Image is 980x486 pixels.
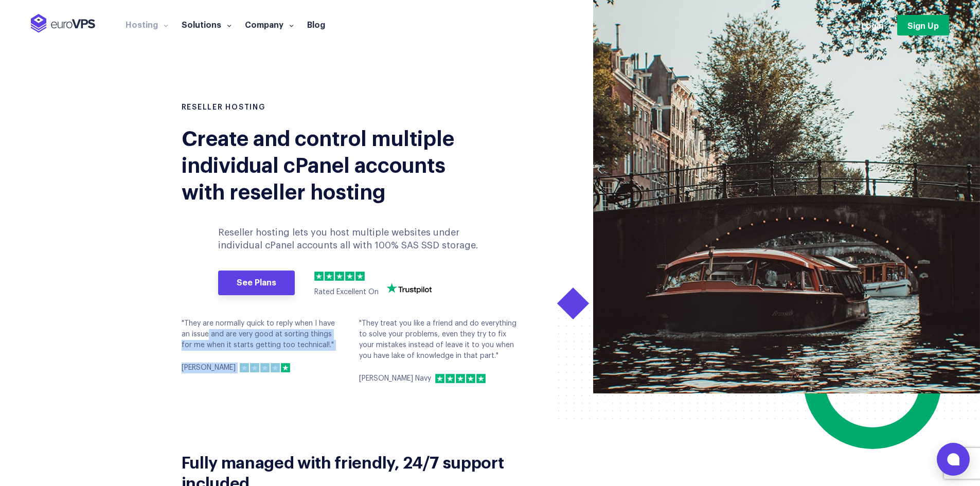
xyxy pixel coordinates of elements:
[359,318,521,384] div: "They treat you like a friend and do everything to solve your problems, even they try to fix your...
[335,272,344,281] img: 3
[861,20,884,31] a: Login
[466,374,475,383] img: 4
[218,226,483,252] p: Reseller hosting lets you host multiple websites under individual cPanel accounts all with 100% S...
[271,363,280,372] img: 4
[182,103,483,113] h1: RESELLER HOSTING
[281,363,290,372] img: 5
[937,443,970,476] button: Open chat window
[355,272,365,281] img: 5
[897,15,949,35] a: Sign Up
[314,289,379,296] span: Rated Excellent On
[250,363,259,372] img: 2
[300,19,332,29] a: Blog
[345,272,354,281] img: 4
[182,123,467,204] div: Create and control multiple individual cPanel accounts with reseller hosting
[238,19,300,29] a: Company
[435,374,444,383] img: 1
[119,19,175,29] a: Hosting
[359,373,431,384] p: [PERSON_NAME] Navy
[240,363,249,372] img: 1
[182,363,236,373] p: [PERSON_NAME]
[314,272,324,281] img: 1
[260,363,270,372] img: 3
[325,272,334,281] img: 2
[31,14,95,33] img: EuroVPS
[182,318,344,373] div: "They are normally quick to reply when I have an issue and are very good at sorting things for me...
[218,271,295,295] a: See Plans
[175,19,238,29] a: Solutions
[456,374,465,383] img: 3
[446,374,455,383] img: 2
[476,374,486,383] img: 5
